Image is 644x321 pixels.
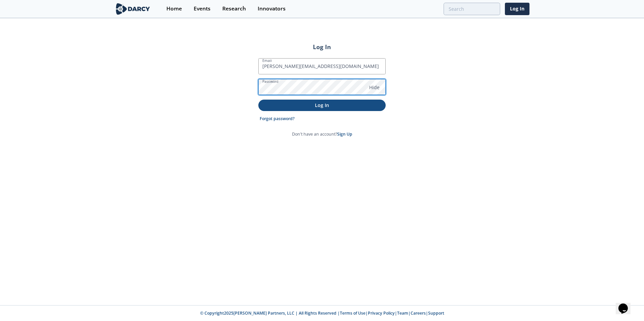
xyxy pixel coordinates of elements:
[258,42,386,51] h2: Log In
[73,310,571,316] p: © Copyright 2025 [PERSON_NAME] Partners, LLC | All Rights Reserved | | | | |
[258,100,386,111] button: Log In
[616,294,637,314] iframe: chat widget
[115,3,151,15] img: logo-wide.svg
[262,58,272,63] label: Email
[340,310,365,316] a: Terms of Use
[262,79,279,84] label: Password
[222,6,246,11] div: Research
[292,131,352,137] p: Don't have an account?
[505,3,529,15] a: Log In
[397,310,408,316] a: Team
[263,102,381,109] p: Log In
[258,6,286,11] div: Innovators
[260,116,295,122] a: Forgot password?
[428,310,444,316] a: Support
[194,6,211,11] div: Events
[166,6,182,11] div: Home
[368,310,395,316] a: Privacy Policy
[369,84,380,91] span: Hide
[411,310,426,316] a: Careers
[337,131,352,137] a: Sign Up
[444,3,500,15] input: Advanced Search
